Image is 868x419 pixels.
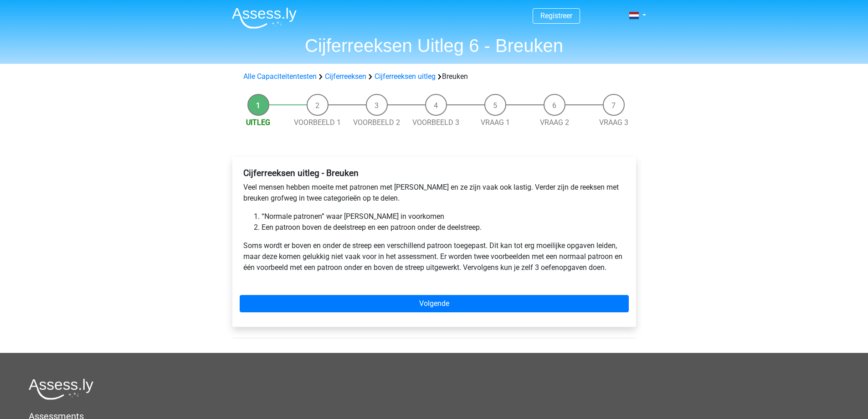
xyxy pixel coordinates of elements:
[540,11,572,20] a: Registreer
[294,118,341,127] a: Voorbeeld 1
[353,118,400,127] a: Voorbeeld 2
[540,118,569,127] a: Vraag 2
[29,378,93,400] img: Assessly logo
[240,71,629,82] div: Breuken
[246,118,270,127] a: Uitleg
[481,118,510,127] a: Vraag 1
[232,7,297,29] img: Assessly
[240,295,629,312] a: Volgende
[243,72,317,81] a: Alle Capaciteitentesten
[325,72,366,81] a: Cijferreeksen
[225,35,644,57] h1: Cijferreeksen Uitleg 6 - Breuken
[412,118,459,127] a: Voorbeeld 3
[243,168,359,178] b: Cijferreeksen uitleg - Breuken
[243,240,625,273] p: Soms wordt er boven en onder de streep een verschillend patroon toegepast. Dit kan tot erg moeili...
[243,182,625,204] p: Veel mensen hebben moeite met patronen met [PERSON_NAME] en ze zijn vaak ook lastig. Verder zijn ...
[599,118,628,127] a: Vraag 3
[375,72,436,81] a: Cijferreeksen uitleg
[262,222,625,233] li: Een patroon boven de deelstreep en een patroon onder de deelstreep.
[262,211,625,222] li: “Normale patronen” waar [PERSON_NAME] in voorkomen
